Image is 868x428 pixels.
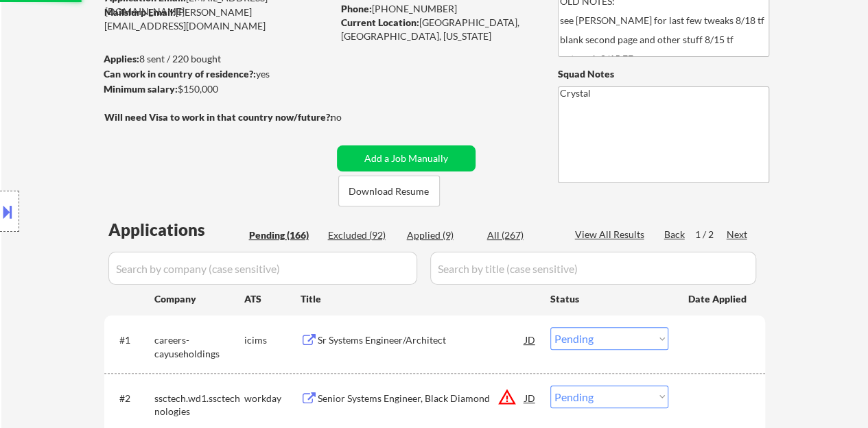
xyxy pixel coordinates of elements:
div: yes [104,67,328,81]
div: Senior Systems Engineer, Black Diamond [318,392,525,405]
strong: Can work in country of residence?: [104,68,256,80]
div: Squad Notes [558,67,769,81]
div: Excluded (92) [328,228,397,242]
div: 8 sent / 220 bought [104,52,332,66]
button: warning_amber [497,388,517,407]
strong: Current Location: [341,16,419,28]
div: ATS [244,292,301,306]
div: Date Applied [688,292,749,306]
button: Add a Job Manually [337,145,476,171]
input: Search by company (case sensitive) [108,252,417,285]
div: Back [664,228,686,241]
div: View All Results [575,228,648,241]
div: Title [301,292,537,306]
div: Sr Systems Engineer/Architect [318,333,525,347]
div: icims [244,333,301,347]
div: careers-cayuseholdings [154,333,244,360]
div: Status [550,286,668,311]
input: Search by title (case sensitive) [430,252,756,285]
div: 1 / 2 [695,228,727,241]
div: workday [244,392,301,405]
strong: Minimum salary: [104,83,178,95]
div: [PERSON_NAME][EMAIL_ADDRESS][DOMAIN_NAME] [104,5,332,32]
div: All (267) [487,228,556,242]
div: Applied (9) [407,228,476,242]
div: Next [727,228,749,241]
div: [PHONE_NUMBER] [341,2,535,16]
div: $150,000 [104,82,332,96]
strong: Mailslurp Email: [104,6,176,18]
div: #2 [119,392,143,405]
div: JD [524,385,537,410]
div: #1 [119,333,143,347]
div: Pending (166) [249,228,318,242]
div: no [331,110,370,124]
div: [GEOGRAPHIC_DATA], [GEOGRAPHIC_DATA], [US_STATE] [341,16,535,43]
strong: Phone: [341,3,372,14]
strong: Applies: [104,53,139,64]
button: Download Resume [338,176,440,206]
div: JD [524,327,537,352]
div: ssctech.wd1.ssctechnologies [154,392,244,418]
